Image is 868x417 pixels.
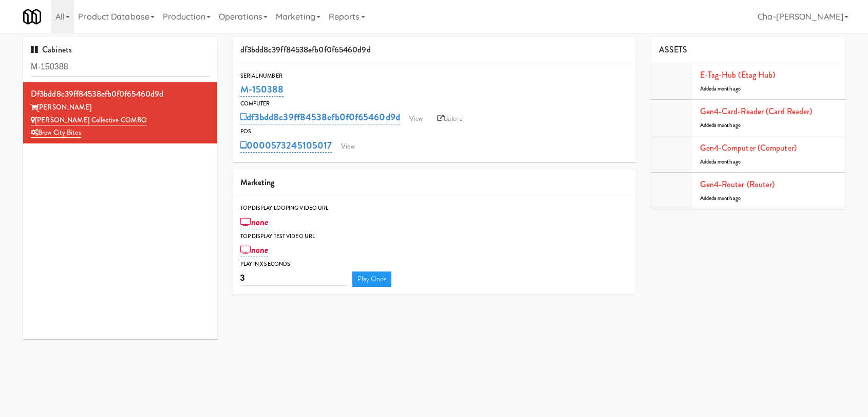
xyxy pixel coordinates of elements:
[31,44,72,56] span: Cabinets
[31,101,210,114] div: [PERSON_NAME]
[240,99,628,109] div: Computer
[700,69,776,81] a: E-tag-hub (Etag Hub)
[404,111,428,126] a: View
[240,126,628,137] div: POS
[240,203,628,213] div: Top Display Looping Video Url
[240,243,269,257] a: none
[240,176,275,188] span: Marketing
[432,111,468,126] a: Balena
[240,82,284,97] a: M-150388
[233,37,636,63] div: df3bdd8c39ff84538efb0f0f65460d9d
[700,194,741,202] span: Added
[31,58,210,77] input: Search cabinets
[714,158,741,166] span: a month ago
[659,44,688,56] span: ASSETS
[240,215,269,229] a: none
[240,71,628,81] div: Serial Number
[714,85,741,93] span: a month ago
[700,105,813,117] a: Gen4-card-reader (Card Reader)
[714,194,741,202] span: a month ago
[240,259,628,269] div: Play in X seconds
[352,271,392,287] a: Play Once
[31,128,81,138] a: Brew City Bites
[700,158,741,166] span: Added
[240,231,628,242] div: Top Display Test Video Url
[336,139,360,154] a: View
[23,8,41,26] img: Micromart
[23,82,217,143] li: df3bdd8c39ff84538efb0f0f65460d9d[PERSON_NAME] [PERSON_NAME] Collective COMBOBrew City Bites
[700,178,775,190] a: Gen4-router (Router)
[700,85,741,93] span: Added
[240,110,400,124] a: df3bdd8c39ff84538efb0f0f65460d9d
[240,138,332,153] a: 0000573245105017
[31,115,147,125] a: [PERSON_NAME] Collective COMBO
[31,86,210,102] div: df3bdd8c39ff84538efb0f0f65460d9d
[714,121,741,129] span: a month ago
[700,121,741,129] span: Added
[700,142,797,154] a: Gen4-computer (Computer)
